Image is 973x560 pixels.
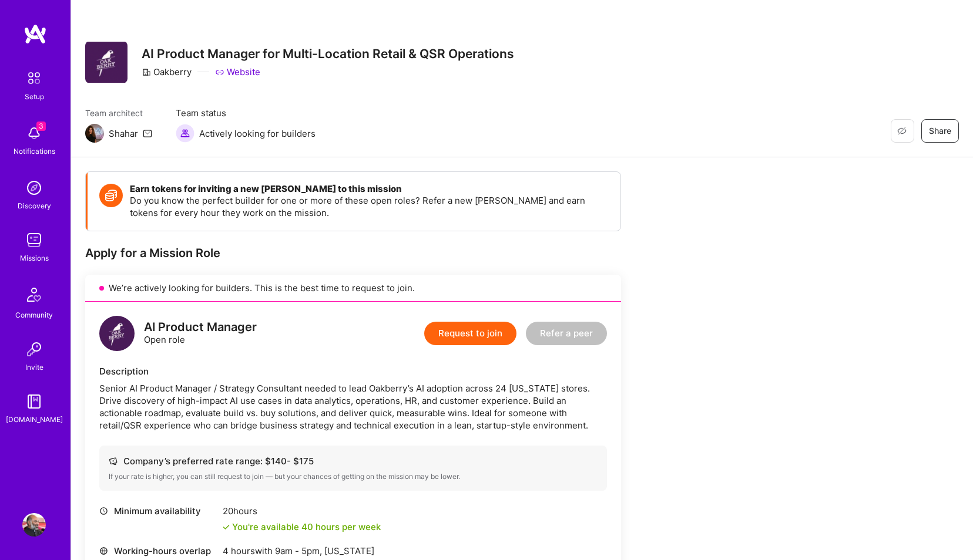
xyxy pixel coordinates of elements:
[85,107,152,119] span: Team architect
[144,321,257,346] div: Open role
[929,125,951,137] span: Share
[99,546,108,555] i: icon World
[273,545,324,556] span: 9am - 5pm ,
[22,338,46,361] img: Invite
[22,390,46,413] img: guide book
[20,281,48,309] img: Community
[25,90,44,103] div: Setup
[14,145,55,157] div: Notifications
[223,524,230,531] i: icon Check
[921,119,959,143] button: Share
[22,228,46,252] img: teamwork
[526,322,607,345] button: Refer a peer
[99,365,607,377] div: Description
[85,275,621,302] div: We’re actively looking for builders. This is the best time to request to join.
[99,545,217,557] div: Working-hours overlap
[109,472,598,481] div: If your rate is higher, you can still request to join — but your chances of getting on the missio...
[99,505,217,517] div: Minimum availability
[142,66,192,78] div: Oakberry
[99,507,108,515] i: icon Clock
[142,68,151,77] i: icon CompanyGray
[897,126,907,136] i: icon EyeClosed
[144,321,257,333] div: AI Product Manager
[424,322,516,345] button: Request to join
[176,124,194,143] img: Actively looking for builders
[99,316,135,351] img: logo
[19,513,49,537] a: User Avatar
[199,127,316,140] span: Actively looking for builders
[223,521,381,533] div: You're available 40 hours per week
[99,184,123,207] img: Token icon
[109,127,138,140] div: Shahar
[85,42,128,83] img: Company Logo
[109,455,598,467] div: Company’s preferred rate range: $ 140 - $ 175
[18,200,51,212] div: Discovery
[22,176,46,200] img: discovery
[85,124,104,143] img: Team Architect
[223,505,381,517] div: 20 hours
[176,107,316,119] span: Team status
[130,184,609,194] h4: Earn tokens for inviting a new [PERSON_NAME] to this mission
[6,413,63,426] div: [DOMAIN_NAME]
[24,23,47,45] img: logo
[130,194,609,219] p: Do you know the perfect builder for one or more of these open roles? Refer a new [PERSON_NAME] an...
[22,122,46,145] img: bell
[22,513,46,537] img: User Avatar
[15,309,53,321] div: Community
[215,66,260,78] a: Website
[143,129,152,138] i: icon Mail
[22,66,46,90] img: setup
[85,245,621,261] div: Apply for a Mission Role
[109,457,118,465] i: icon Cash
[20,252,49,264] div: Missions
[223,545,502,557] div: 4 hours with [US_STATE]
[25,361,43,373] div: Invite
[142,46,514,61] h3: AI Product Manager for Multi-Location Retail & QSR Operations
[99,382,607,431] div: Senior AI Product Manager / Strategy Consultant needed to lead Oakberry’s AI adoption across 24 [...
[36,122,46,131] span: 3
